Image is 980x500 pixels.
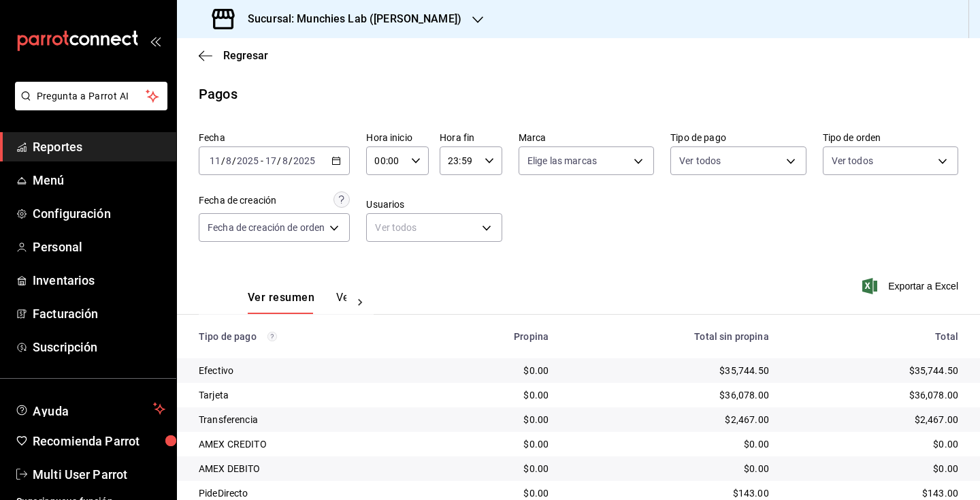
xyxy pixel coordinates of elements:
div: $35,744.50 [570,364,769,377]
a: Pregunta a Parrot AI [10,99,167,113]
div: $2,467.00 [791,413,958,426]
button: open_drawer_menu [150,35,161,46]
input: ---- [293,155,316,166]
div: Propina [441,331,549,342]
span: Menú [33,171,165,189]
div: Tipo de pago [199,331,419,342]
div: $36,078.00 [570,388,769,402]
div: Pagos [199,84,238,104]
span: Ver todos [679,154,721,168]
span: - [261,155,263,166]
span: / [277,155,281,166]
span: Personal [33,238,165,256]
div: AMEX DEBITO [199,462,419,475]
div: Transferencia [199,413,419,426]
span: Inventarios [33,271,165,290]
svg: Los pagos realizados con Pay y otras terminales son montos brutos. [267,332,277,341]
div: $0.00 [441,462,549,475]
input: -- [225,155,232,166]
label: Usuarios [366,200,502,209]
div: $143.00 [570,486,769,500]
div: $0.00 [570,437,769,451]
span: Reportes [33,138,165,156]
div: navigation tabs [248,291,346,314]
div: Fecha de creación [199,193,276,208]
button: Exportar a Excel [865,278,958,294]
span: Facturación [33,304,165,323]
h3: Sucursal: Munchies Lab ([PERSON_NAME]) [237,11,461,27]
span: Regresar [223,49,268,62]
input: -- [209,155,221,166]
div: AMEX CREDITO [199,437,419,451]
label: Hora inicio [366,133,429,142]
div: $0.00 [441,486,549,500]
div: PideDirecto [199,486,419,500]
span: Pregunta a Parrot AI [37,89,146,104]
span: Configuración [33,204,165,223]
div: $36,078.00 [791,388,958,402]
span: Suscripción [33,338,165,356]
div: Efectivo [199,364,419,377]
div: $0.00 [441,437,549,451]
div: $143.00 [791,486,958,500]
label: Fecha [199,133,350,142]
div: $35,744.50 [791,364,958,377]
input: -- [282,155,289,166]
div: $0.00 [570,462,769,475]
div: $0.00 [441,388,549,402]
button: Regresar [199,49,268,62]
span: / [221,155,225,166]
span: Ayuda [33,401,148,417]
button: Ver resumen [248,291,314,314]
div: $0.00 [441,364,549,377]
span: Elige las marcas [527,154,597,168]
div: Tarjeta [199,388,419,402]
span: / [232,155,236,166]
label: Hora fin [440,133,502,142]
button: Ver pagos [336,291,387,314]
label: Tipo de pago [670,133,806,142]
span: / [289,155,293,166]
div: $0.00 [791,437,958,451]
div: $2,467.00 [570,413,769,426]
button: Pregunta a Parrot AI [15,82,167,110]
div: $0.00 [791,462,958,475]
span: Multi User Parrot [33,465,165,484]
input: ---- [236,155,259,166]
label: Tipo de orden [823,133,958,142]
div: $0.00 [441,413,549,426]
div: Total [791,331,958,342]
input: -- [265,155,277,166]
div: Total sin propina [570,331,769,342]
span: Fecha de creación de orden [208,221,325,234]
label: Marca [519,133,654,142]
div: Ver todos [366,213,502,242]
span: Recomienda Parrot [33,432,165,450]
span: Ver todos [832,154,873,168]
